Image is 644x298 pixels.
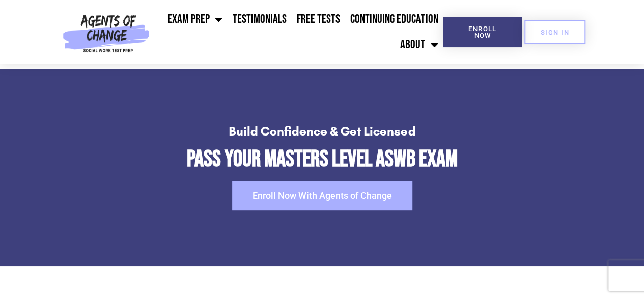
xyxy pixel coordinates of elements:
[292,7,345,32] a: Free Tests
[541,29,569,36] span: SIGN IN
[459,25,506,39] span: Enroll Now
[162,7,228,32] a: Exam Prep
[56,125,588,138] h4: Build Confidence & Get Licensed
[443,17,522,47] a: Enroll Now
[345,7,443,32] a: Continuing Education
[228,7,292,32] a: Testimonials
[153,7,443,58] nav: Menu
[56,148,588,171] h2: Pass Your Masters Level ASWB Exam
[395,32,443,58] a: About
[524,20,585,44] a: SIGN IN
[232,181,412,210] a: Enroll Now With Agents of Change
[253,191,392,200] span: Enroll Now With Agents of Change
